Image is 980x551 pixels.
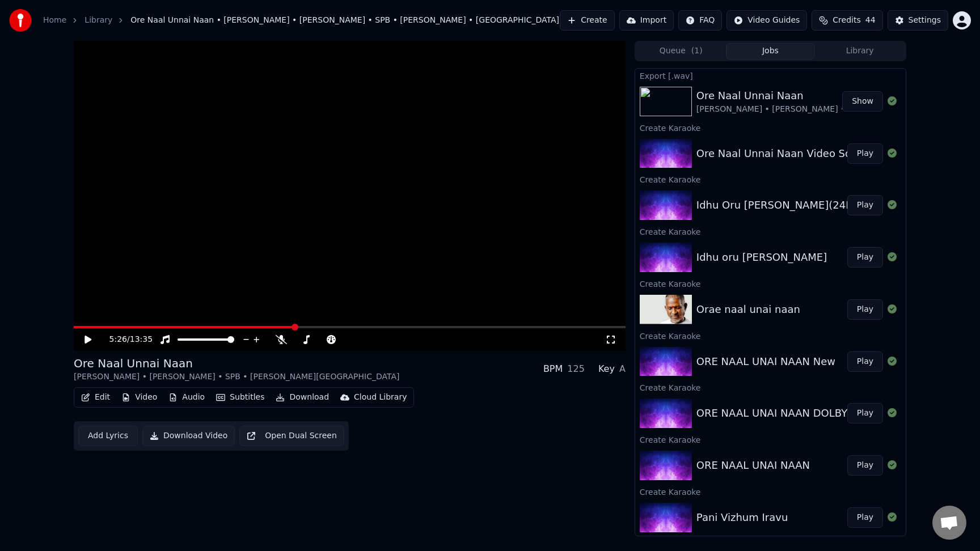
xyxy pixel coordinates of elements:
span: ( 1 ) [691,45,703,57]
button: Edit [77,389,115,405]
div: Idhu oru [PERSON_NAME] [696,249,827,265]
button: Library [815,43,905,60]
button: Add Lyrics [78,426,138,446]
div: 125 [567,362,585,376]
div: Settings [909,15,941,26]
button: Download [271,389,333,405]
button: Download Video [142,426,235,446]
span: 5:26 [109,334,127,345]
a: Library [85,15,112,26]
div: Create Karaoke [635,433,906,446]
div: Create Karaoke [635,485,906,498]
div: A [619,362,626,376]
button: Play [847,195,883,215]
div: Cloud Library [354,392,407,403]
div: Create Karaoke [635,380,906,394]
img: youka [9,9,32,32]
div: Export [.wav] [635,69,906,82]
button: Play [847,143,883,164]
button: Video [117,389,162,405]
button: Video Guides [726,10,807,31]
button: Play [847,299,883,320]
div: Orae naal unai naan [696,302,800,317]
button: Play [847,403,883,423]
div: ORE NAAL UNAI NAAN [696,457,810,473]
button: Subtitles [212,389,269,405]
span: 44 [865,15,876,26]
button: Play [847,507,883,528]
div: [PERSON_NAME] • [PERSON_NAME] • SPB • [PERSON_NAME][GEOGRAPHIC_DATA] [74,371,399,383]
div: Key [598,362,615,376]
nav: breadcrumb [43,15,559,26]
div: Create Karaoke [635,172,906,186]
div: BPM [543,362,563,376]
div: Pani Vizhum Iravu [696,510,788,525]
button: FAQ [678,10,722,31]
button: Open Dual Screen [239,426,344,446]
button: Create [560,10,615,31]
button: Play [847,351,883,372]
div: Create Karaoke [635,121,906,134]
span: 13:35 [130,334,153,345]
a: Home [43,15,66,26]
span: Ore Naal Unnai Naan • [PERSON_NAME] • [PERSON_NAME] • SPB • [PERSON_NAME] • [GEOGRAPHIC_DATA] [130,15,559,26]
button: Credits44 [812,10,882,31]
div: Create Karaoke [635,329,906,342]
button: Queue [636,43,726,60]
div: Ore Naal Unnai Naan [74,355,399,371]
div: Create Karaoke [635,224,906,238]
button: Play [847,247,883,268]
button: Show [842,91,883,112]
button: Play [847,455,883,476]
div: Create Karaoke [635,277,906,290]
div: ORE NAAL UNAI NAAN New [696,354,835,370]
div: Open chat [932,506,966,540]
span: Credits [833,15,860,26]
div: / [109,334,137,345]
button: Settings [888,10,948,31]
button: Import [619,10,674,31]
button: Jobs [726,43,816,60]
button: Audio [164,389,209,405]
div: ORE NAAL UNAI NAAN DOLBY 6 1_Mix [696,405,890,421]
